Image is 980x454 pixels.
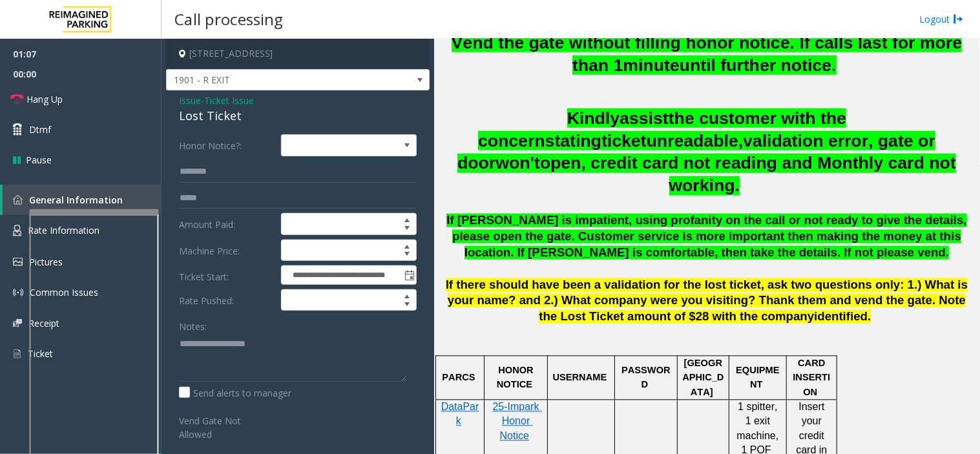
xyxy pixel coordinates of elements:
[28,224,99,236] span: Rate Information
[28,347,53,360] span: Ticket
[201,94,254,107] span: -
[497,366,536,390] span: HONOR NOTICE
[13,258,23,266] img: 'icon'
[3,185,162,215] a: General Information
[621,366,671,390] span: PASSWORD
[567,108,620,128] span: Kindly
[831,56,836,75] span: .
[179,315,207,333] label: Notes:
[540,154,956,196] span: open, credit card not reading and Monthly card not working.
[442,373,475,383] span: PARCS
[398,214,416,224] span: Increase value
[492,402,541,442] a: 25-Impark Honor Notice
[441,402,479,427] a: DataPark
[179,94,201,107] span: Issue
[176,240,278,262] label: Machine Price:
[176,265,278,285] label: Ticket Start:
[13,319,22,327] img: 'icon'
[680,56,831,75] span: until further notice
[601,131,647,150] span: ticket
[478,108,846,150] span: the customer with the concern
[868,310,871,324] span: .
[167,70,377,90] span: 1901 - R EXIT
[179,107,417,125] div: Lost Ticket
[647,131,744,150] span: unreadable,
[176,409,278,441] label: Vend Gate Not Allowed
[620,108,669,128] span: assist
[793,358,831,398] span: CARD INSERTION
[13,287,23,298] img: 'icon'
[545,131,601,150] span: stating
[492,402,541,442] span: 25-Impark Honor Notice
[398,251,416,261] span: Decrease value
[13,348,21,360] img: 'icon'
[736,366,780,390] span: EQUIPMENT
[553,373,607,383] span: USERNAME
[29,123,51,136] span: Dtmf
[920,12,964,26] a: Logout
[623,56,679,75] span: minute
[398,224,416,234] span: Decrease value
[682,358,724,398] span: [GEOGRAPHIC_DATA]
[176,134,278,156] label: Honor Notice?:
[446,214,966,260] span: If [PERSON_NAME] is impatient, using profanity on the call or not ready to give the details, plea...
[13,195,23,205] img: 'icon'
[26,153,52,167] span: Pause
[26,92,63,106] span: Hang Up
[29,194,123,206] span: General Information
[179,386,291,400] label: Send alerts to manager
[28,317,59,329] span: Receipt
[398,290,416,300] span: Increase value
[814,310,868,324] span: identified
[13,225,21,236] img: 'icon'
[168,3,289,35] h3: Call processing
[398,300,416,311] span: Decrease value
[204,94,254,107] span: Ticket Issue
[176,289,278,311] label: Rate Pushed:
[398,240,416,251] span: Increase value
[495,154,540,173] span: won't
[166,39,430,69] h4: [STREET_ADDRESS]
[457,131,935,173] span: validation error, gate or door
[954,12,964,26] img: logout
[446,278,968,324] span: If there should have been a validation for the lost ticket, ask two questions only: 1.) What is y...
[402,266,416,284] span: Toggle popup
[176,213,278,235] label: Amount Paid:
